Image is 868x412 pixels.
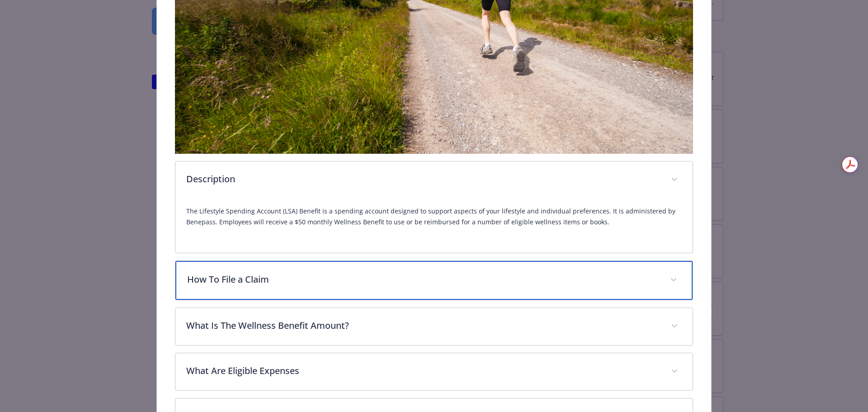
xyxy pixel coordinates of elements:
div: How To File a Claim [175,261,693,300]
p: What Is The Wellness Benefit Amount? [186,319,660,332]
div: Description [175,161,693,199]
p: The Lifestyle Spending Account (LSA) Benefit is a spending account designed to support aspects of... [186,206,682,227]
div: Description [175,199,693,253]
div: What Is The Wellness Benefit Amount? [175,308,693,345]
p: Description [186,172,660,186]
div: What Are Eligible Expenses [175,353,693,390]
p: How To File a Claim [187,273,660,286]
p: What Are Eligible Expenses [186,364,660,378]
